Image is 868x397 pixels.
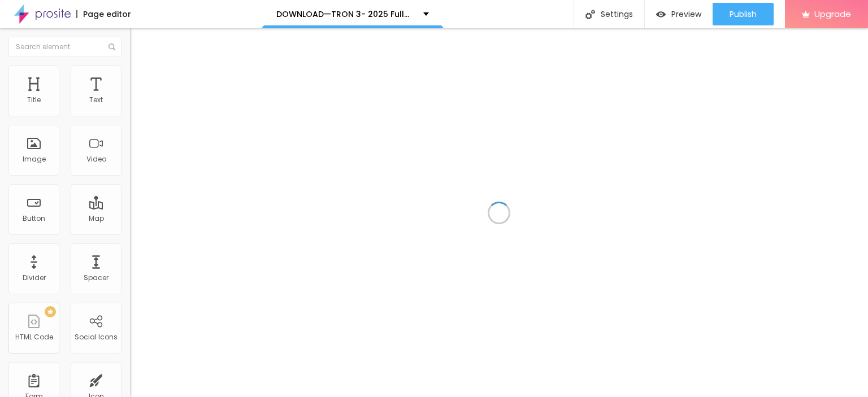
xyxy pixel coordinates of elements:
[23,155,46,163] div: Image
[27,96,41,104] div: Title
[645,3,713,25] button: Preview
[75,333,118,341] div: Social Icons
[713,3,774,25] button: Publish
[276,10,415,18] p: DOWNLOAD—TRON 3- 2025 FullMovie Free Tamil+Hindi+Telugu Bollyflix in Filmyzilla Vegamovies
[89,215,104,223] div: Map
[8,37,121,57] input: Search element
[23,215,45,223] div: Button
[656,10,666,19] img: view-1.svg
[23,274,46,282] div: Divider
[730,10,757,19] span: Publish
[76,10,131,18] div: Page editor
[84,274,108,282] div: Spacer
[585,10,595,19] img: Icone
[671,10,701,19] span: Preview
[15,333,53,341] div: HTML Code
[86,155,106,163] div: Video
[108,43,115,50] img: Icone
[89,96,103,104] div: Text
[814,9,851,19] span: Upgrade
